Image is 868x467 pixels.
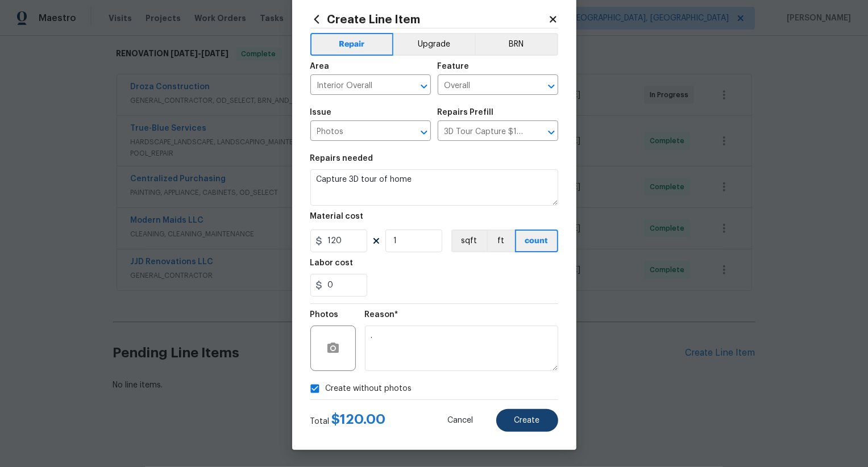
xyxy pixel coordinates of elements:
span: Cancel [448,416,474,425]
textarea: . [365,326,558,371]
span: Create [514,416,540,425]
button: Upgrade [393,33,475,56]
span: Create without photos [326,383,412,395]
button: count [515,230,558,252]
button: Open [416,124,432,140]
button: ft [487,230,515,252]
textarea: Capture 3D tour of home [310,169,558,206]
h5: Repairs Prefill [438,109,494,116]
button: Repair [310,33,394,56]
h5: Labor cost [310,259,354,267]
h5: Photos [310,311,339,319]
h5: Area [310,62,330,70]
div: Total [310,414,386,427]
button: Create [496,409,558,432]
span: $ 120.00 [332,412,386,426]
button: Cancel [430,409,492,432]
button: sqft [451,230,487,252]
button: Open [416,78,432,94]
button: BRN [475,33,558,56]
h2: Create Line Item [310,13,548,26]
h5: Material cost [310,212,364,220]
h5: Reason* [365,311,398,319]
h5: Feature [438,62,470,70]
button: Open [543,124,559,140]
h5: Issue [310,109,332,116]
button: Open [543,78,559,94]
h5: Repairs needed [310,155,373,162]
